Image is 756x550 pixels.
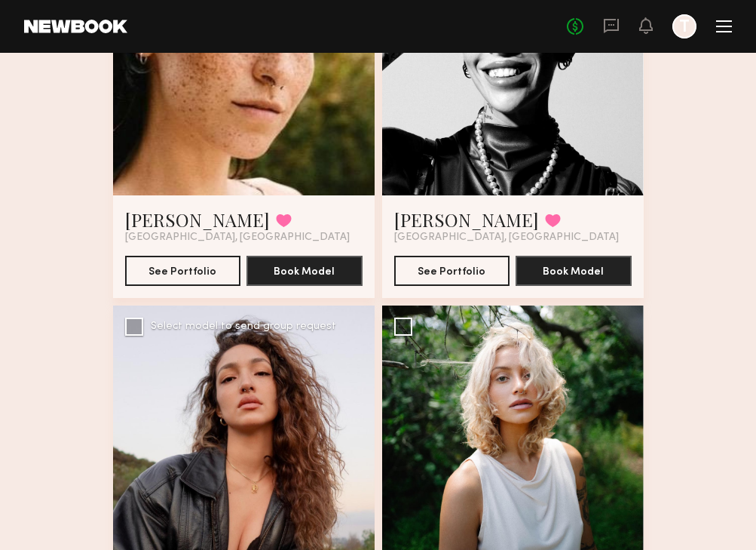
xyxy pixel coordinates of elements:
a: [PERSON_NAME] [394,207,539,232]
span: [GEOGRAPHIC_DATA], [GEOGRAPHIC_DATA] [125,232,350,244]
a: Book Model [516,264,632,277]
a: Book Model [246,264,363,277]
button: See Portfolio [125,256,241,286]
span: [GEOGRAPHIC_DATA], [GEOGRAPHIC_DATA] [394,232,619,244]
a: T [672,14,696,38]
a: [PERSON_NAME] [125,207,270,232]
button: Book Model [516,256,632,286]
button: Book Model [246,256,363,286]
button: See Portfolio [394,256,510,286]
div: Select model to send group request [151,321,336,332]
